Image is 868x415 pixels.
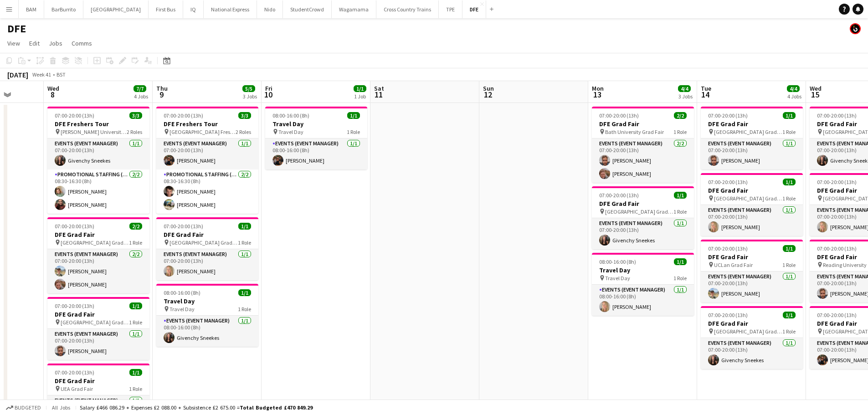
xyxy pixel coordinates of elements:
span: [GEOGRAPHIC_DATA] Grad Fair [169,239,238,246]
span: 07:00-20:00 (13h) [55,369,94,376]
app-card-role: Events (Event Manager)1/107:00-20:00 (13h)[PERSON_NAME] [156,138,258,169]
span: Jobs [49,39,62,47]
div: 07:00-20:00 (13h)1/1DFE Grad Fair [GEOGRAPHIC_DATA] Grad Fair1 RoleEvents (Event Manager)1/107:00... [156,217,258,280]
span: UCLan Grad Fair [714,261,753,268]
span: View [7,39,20,47]
span: 07:00-20:00 (13h) [164,223,203,230]
span: Wed [47,84,59,92]
a: View [4,37,24,49]
span: 07:00-20:00 (13h) [599,192,639,199]
app-job-card: 07:00-20:00 (13h)1/1DFE Grad Fair [GEOGRAPHIC_DATA] Grad Fair1 RoleEvents (Event Manager)1/107:00... [592,186,694,249]
div: 07:00-20:00 (13h)1/1DFE Grad Fair [GEOGRAPHIC_DATA] Grad Fair1 RoleEvents (Event Manager)1/107:00... [701,306,803,369]
button: IQ [183,0,204,18]
span: Budgeted [15,405,41,411]
span: 7/7 [134,85,146,92]
span: 07:00-20:00 (13h) [708,112,748,119]
span: 4/4 [787,85,800,92]
a: Edit [26,37,43,49]
app-card-role: Events (Event Manager)2/207:00-20:00 (13h)[PERSON_NAME][PERSON_NAME] [47,249,149,293]
span: 1 Role [238,239,251,246]
span: 8 [46,89,59,100]
app-card-role: Events (Event Manager)1/107:00-20:00 (13h)[PERSON_NAME] [701,272,803,302]
app-job-card: 08:00-16:00 (8h)1/1Travel Day Travel Day1 RoleEvents (Event Manager)1/108:00-16:00 (8h)[PERSON_NAME] [592,253,694,316]
span: 14 [699,89,711,100]
button: Budgeted [5,403,42,413]
span: 1 Role [782,261,796,268]
h3: DFE Grad Fair [47,310,149,318]
span: 1/1 [783,312,796,318]
span: UEA Grad Fair [61,385,93,392]
div: 4 Jobs [134,93,148,100]
span: 1 Role [673,275,687,282]
span: 15 [808,89,822,100]
button: BarBurrito [44,0,83,18]
span: Travel Day [169,306,195,313]
span: 1 Role [673,128,687,135]
span: Total Budgeted £470 849.29 [240,404,313,411]
app-card-role: Promotional Staffing (Brand Ambassadors)2/208:30-16:30 (8h)[PERSON_NAME][PERSON_NAME] [47,169,149,214]
span: Travel Day [605,275,630,282]
div: 07:00-20:00 (13h)2/2DFE Grad Fair [GEOGRAPHIC_DATA] Grad Fair1 RoleEvents (Event Manager)2/207:00... [47,217,149,293]
span: All jobs [50,404,72,411]
app-job-card: 07:00-20:00 (13h)1/1DFE Grad Fair [GEOGRAPHIC_DATA] Grad Fair1 RoleEvents (Event Manager)1/107:00... [701,107,803,169]
div: 3 Jobs [243,93,257,100]
span: 07:00-20:00 (13h) [817,245,857,252]
span: Tue [701,84,711,92]
span: Fri [265,84,272,92]
app-card-role: Events (Event Manager)2/207:00-20:00 (13h)[PERSON_NAME][PERSON_NAME] [592,138,694,183]
span: 1 Role [129,385,142,392]
span: [GEOGRAPHIC_DATA] Grad Fair [714,328,782,335]
span: [GEOGRAPHIC_DATA] Grad Fair [605,208,673,215]
span: 5/5 [242,85,255,92]
div: 07:00-20:00 (13h)1/1DFE Grad Fair [GEOGRAPHIC_DATA] Grad Fair1 RoleEvents (Event Manager)1/107:00... [47,297,149,360]
span: 07:00-20:00 (13h) [708,312,748,318]
span: 1 Role [782,328,796,335]
h3: DFE Freshers Tour [156,120,258,128]
span: 3/3 [129,112,142,119]
button: TPE [439,0,462,18]
span: 1/1 [783,179,796,185]
div: [DATE] [7,70,28,79]
app-card-role: Events (Event Manager)1/107:00-20:00 (13h)Givenchy Sneekes [701,338,803,369]
span: 1 Role [347,128,360,135]
span: 2 Roles [236,128,251,135]
span: 07:00-20:00 (13h) [817,312,857,318]
h3: DFE Grad Fair [701,186,803,195]
span: 1/1 [129,369,142,376]
span: 1/1 [354,85,366,92]
span: [GEOGRAPHIC_DATA] Grad Fair [61,319,129,326]
span: 07:00-20:00 (13h) [817,112,857,119]
span: 12 [482,89,494,100]
app-job-card: 08:00-16:00 (8h)1/1Travel Day Travel Day1 RoleEvents (Event Manager)1/108:00-16:00 (8h)Givenchy S... [156,284,258,347]
h3: Travel Day [592,266,694,274]
button: [GEOGRAPHIC_DATA] [83,0,149,18]
span: [GEOGRAPHIC_DATA] Grad Fair [714,128,782,135]
span: 9 [155,89,168,100]
button: Nido [257,0,283,18]
h3: Travel Day [156,297,258,305]
app-job-card: 07:00-20:00 (13h)3/3DFE Freshers Tour [GEOGRAPHIC_DATA] Freshers Fair2 RolesEvents (Event Manager... [156,107,258,214]
span: Mon [592,84,604,92]
span: Comms [72,39,92,47]
div: 3 Jobs [678,93,693,100]
div: 07:00-20:00 (13h)1/1DFE Grad Fair UCLan Grad Fair1 RoleEvents (Event Manager)1/107:00-20:00 (13h)... [701,240,803,302]
span: 1/1 [674,192,687,199]
span: 1/1 [238,223,251,230]
span: Edit [29,39,40,47]
h3: DFE Grad Fair [701,120,803,128]
h3: DFE Grad Fair [592,200,694,208]
span: 1 Role [129,239,142,246]
div: 08:00-16:00 (8h)1/1Travel Day Travel Day1 RoleEvents (Event Manager)1/108:00-16:00 (8h)[PERSON_NAME] [265,107,367,169]
div: Salary £466 086.29 + Expenses £2 088.00 + Subsistence £2 675.00 = [80,404,313,411]
span: 1 Role [782,195,796,202]
button: StudentCrowd [283,0,332,18]
span: [PERSON_NAME] University Freshers Fair [61,128,127,135]
app-card-role: Events (Event Manager)1/107:00-20:00 (13h)[PERSON_NAME] [701,205,803,236]
app-card-role: Events (Event Manager)1/107:00-20:00 (13h)[PERSON_NAME] [156,249,258,280]
app-card-role: Events (Event Manager)1/107:00-20:00 (13h)Givenchy Sneekes [47,138,149,169]
span: 2/2 [674,112,687,119]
